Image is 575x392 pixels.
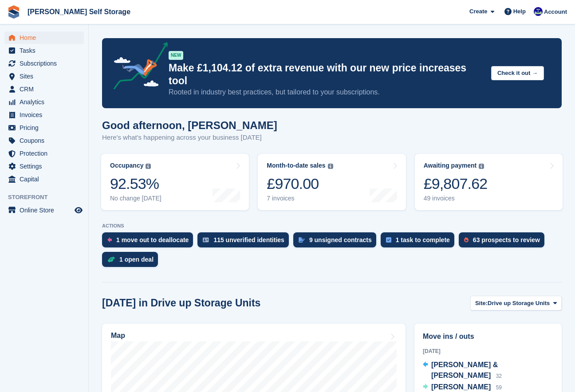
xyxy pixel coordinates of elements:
[4,109,84,121] a: menu
[4,44,84,57] a: menu
[20,57,73,70] span: Subscriptions
[4,70,84,82] a: menu
[328,164,333,169] img: icon-info-grey-7440780725fd019a000dd9b08b2336e03edf1995a4989e88bcd33f0948082b44.svg
[7,5,20,19] img: stora-icon-8386f47178a22dfd0bd8f6a31ec36ba5ce8667c1dd55bd0f319d3a0aa187defe.svg
[473,236,540,243] div: 63 prospects to review
[213,236,284,243] div: 115 unverified identities
[102,119,277,131] h1: Good afternoon, [PERSON_NAME]
[20,122,73,134] span: Pricing
[101,154,249,210] a: Occupancy 92.53% No change [DATE]
[20,83,73,95] span: CRM
[203,237,209,243] img: verify_identity-adf6edd0f0f0b5bbfe63781bf79b02c33cf7c696d77639b501bdc392416b5a36.svg
[146,164,151,169] img: icon-info-grey-7440780725fd019a000dd9b08b2336e03edf1995a4989e88bcd33f0948082b44.svg
[431,361,498,379] span: [PERSON_NAME] & [PERSON_NAME]
[169,87,484,97] p: Rooted in industry best practices, but tailored to your subscriptions.
[20,173,73,185] span: Capital
[110,195,161,202] div: No change [DATE]
[496,373,502,379] span: 32
[110,175,161,193] div: 92.53%
[513,7,526,16] span: Help
[169,62,484,87] p: Make £1,104.12 of extra revenue with our new price increases tool
[116,236,189,243] div: 1 move out to deallocate
[396,236,450,243] div: 1 task to complete
[469,7,487,16] span: Create
[20,204,73,216] span: Online Store
[479,164,484,169] img: icon-info-grey-7440780725fd019a000dd9b08b2336e03edf1995a4989e88bcd33f0948082b44.svg
[4,160,84,172] a: menu
[102,133,277,143] p: Here's what's happening across your business [DATE]
[299,237,305,243] img: contract_signature_icon-13c848040528278c33f63329250d36e43548de30e8caae1d1a13099fd9432cc5.svg
[20,31,73,44] span: Home
[4,122,84,134] a: menu
[267,195,333,202] div: 7 invoices
[20,134,73,147] span: Coupons
[424,195,488,202] div: 49 invoices
[20,96,73,108] span: Analytics
[73,205,84,216] a: Preview store
[459,232,549,252] a: 63 prospects to review
[544,8,567,16] span: Account
[475,299,488,308] span: Site:
[119,256,154,263] div: 1 open deal
[4,31,84,44] a: menu
[20,109,73,121] span: Invoices
[496,384,502,391] span: 59
[534,7,543,16] img: Justin Farthing
[107,237,112,243] img: move_outs_to_deallocate_icon-f764333ba52eb49d3ac5e1228854f67142a1ed5810a6f6cc68b1a99e826820c5.svg
[102,223,562,229] p: ACTIONS
[24,4,134,19] a: [PERSON_NAME] Self Storage
[386,237,391,243] img: task-75834270c22a3079a89374b754ae025e5fb1db73e45f91037f5363f120a921f8.svg
[4,134,84,147] a: menu
[102,232,197,252] a: 1 move out to deallocate
[102,252,162,271] a: 1 open deal
[423,360,553,382] a: [PERSON_NAME] & [PERSON_NAME] 32
[111,332,125,340] h2: Map
[20,44,73,57] span: Tasks
[4,57,84,70] a: menu
[4,83,84,95] a: menu
[258,154,406,210] a: Month-to-date sales £970.00 7 invoices
[423,347,553,355] div: [DATE]
[293,232,381,252] a: 9 unsigned contracts
[169,51,183,60] div: NEW
[106,42,168,93] img: price-adjustments-announcement-icon-8257ccfd72463d97f412b2fc003d46551f7dbcb40ab6d574587a9cd5c0d94...
[107,256,115,263] img: deal-1b604bf984904fb50ccaf53a9ad4b4a5d6e5aea283cecdc64d6e3604feb123c2.svg
[4,147,84,160] a: menu
[309,236,372,243] div: 9 unsigned contracts
[4,173,84,185] a: menu
[4,96,84,108] a: menu
[491,66,544,81] button: Check it out →
[488,299,550,308] span: Drive up Storage Units
[267,162,325,169] div: Month-to-date sales
[423,331,553,342] h2: Move ins / outs
[267,175,333,193] div: £970.00
[102,297,260,309] h2: [DATE] in Drive up Storage Units
[415,154,563,210] a: Awaiting payment £9,807.62 49 invoices
[431,383,491,391] span: [PERSON_NAME]
[110,162,143,169] div: Occupancy
[470,296,562,310] button: Site: Drive up Storage Units
[424,162,477,169] div: Awaiting payment
[424,175,488,193] div: £9,807.62
[20,160,73,172] span: Settings
[8,193,88,202] span: Storefront
[4,204,84,216] a: menu
[381,232,459,252] a: 1 task to complete
[20,70,73,82] span: Sites
[464,237,469,243] img: prospect-51fa495bee0391a8d652442698ab0144808aea92771e9ea1ae160a38d050c398.svg
[197,232,293,252] a: 115 unverified identities
[20,147,73,160] span: Protection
